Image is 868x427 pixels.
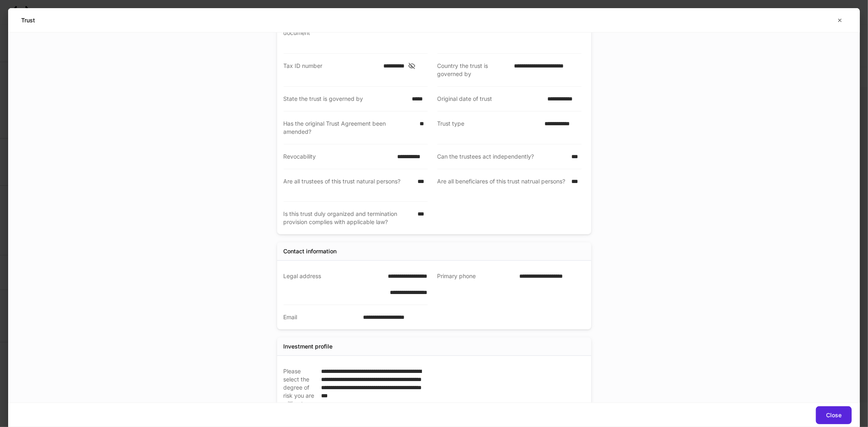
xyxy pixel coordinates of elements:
div: Tax ID number [284,62,378,78]
div: Email [284,313,359,321]
div: Legal address [284,272,368,296]
div: Contact information [284,247,337,255]
div: Primary phone [437,272,515,297]
div: Are all beneficiares of this trust natrual persons? [437,177,567,194]
div: Is this trust duly organized and termination provision complies with applicable law? [284,210,413,226]
div: Revocability [284,152,393,161]
div: Close [826,412,842,418]
div: Has the original Trust Agreement been amended? [284,120,415,136]
h5: Trust [21,16,35,24]
div: Original date of trust [437,95,543,103]
button: Close [816,406,852,424]
div: Country the trust is governed by [437,62,509,78]
div: Can the trustees act independently? [437,152,567,161]
div: Trust type [437,120,540,136]
div: State the trust is governed by [284,95,407,103]
div: Investment profile [284,342,333,351]
div: Are all trustees of this trust natural persons? [284,177,413,193]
